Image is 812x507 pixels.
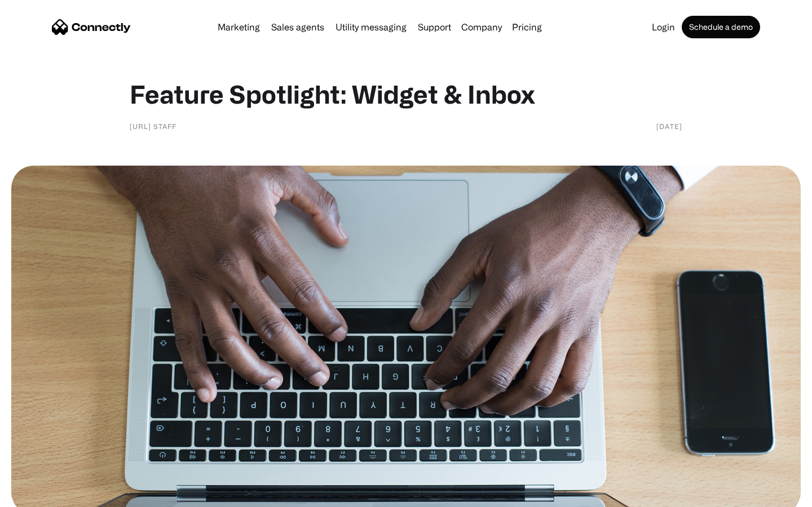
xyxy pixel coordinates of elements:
div: Company [458,19,505,35]
a: Schedule a demo [682,16,760,38]
a: Pricing [507,23,546,32]
div: Company [461,19,502,35]
ul: Language list [23,487,68,503]
aside: Language selected: English [11,487,68,503]
a: home [52,19,131,35]
h1: Feature Spotlight: Widget & Inbox [130,79,682,109]
a: Utility messaging [331,23,411,32]
a: Sales agents [267,23,329,32]
a: Marketing [213,23,264,32]
a: Support [413,23,456,32]
div: [URL] staff [130,121,176,132]
a: Login [647,23,679,32]
div: [DATE] [656,121,682,132]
